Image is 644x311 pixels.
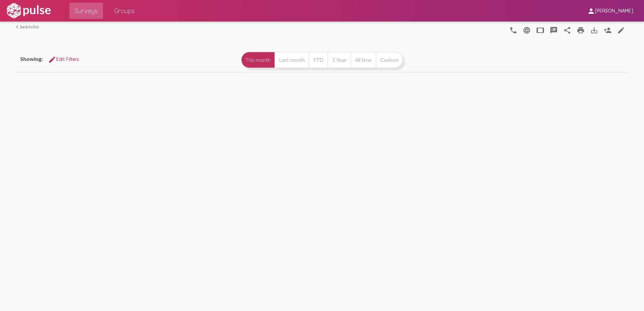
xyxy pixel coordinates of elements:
[241,52,275,68] button: This month
[5,2,52,19] img: white-logo.svg
[617,26,625,34] mat-icon: language
[351,52,376,68] button: All time
[590,26,598,34] mat-icon: Download
[75,5,98,17] span: Surveys
[534,23,547,37] button: tablet
[582,4,639,17] button: [PERSON_NAME]
[376,52,403,68] button: Custom
[509,26,517,34] mat-icon: language
[595,8,633,14] span: [PERSON_NAME]
[520,23,534,37] button: language
[16,25,20,29] mat-icon: arrow_back_ios
[601,23,614,37] button: Person
[507,23,520,37] button: language
[20,56,43,62] span: Showing:
[604,26,612,34] mat-icon: Person
[114,5,135,17] span: Groups
[587,7,595,15] mat-icon: person
[560,23,574,37] button: Share
[309,52,328,68] button: YTD
[275,52,309,68] button: Last month
[48,56,79,62] span: Edit Filters
[563,26,571,34] mat-icon: Share
[523,26,531,34] mat-icon: language
[48,56,56,64] mat-icon: Edit Filters
[587,23,601,37] button: Download
[43,53,85,65] button: Edit FiltersEdit Filters
[16,24,39,29] a: back to list
[614,23,628,37] a: language
[328,52,351,68] button: 1 Year
[108,3,140,19] a: Groups
[574,23,587,37] a: print
[577,26,585,34] mat-icon: print
[547,23,560,37] button: speaker_notes
[550,26,558,34] mat-icon: speaker_notes
[69,3,103,19] a: Surveys
[536,26,544,34] mat-icon: tablet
